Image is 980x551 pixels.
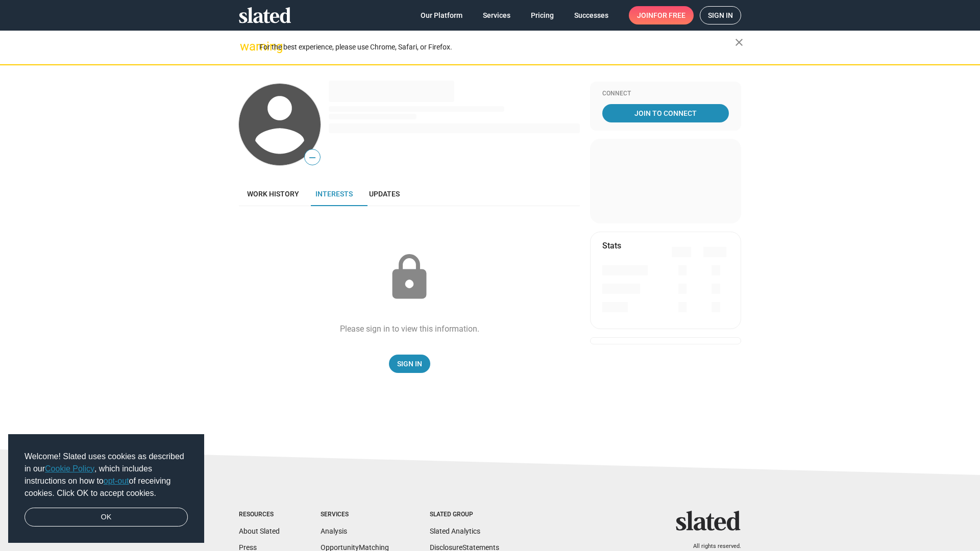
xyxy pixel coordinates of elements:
a: Sign In [389,355,430,373]
span: Join [637,6,685,24]
a: Sign in [700,6,741,24]
span: Join To Connect [604,104,727,122]
a: dismiss cookie message [24,508,188,527]
span: Sign In [397,355,422,373]
span: Services [483,6,510,24]
span: for free [653,6,685,24]
span: Welcome! Slated uses cookies as described in our , which includes instructions on how to of recei... [24,450,188,499]
div: Please sign in to view this information. [340,323,479,334]
a: Pricing [523,6,562,24]
div: Slated Group [430,511,499,519]
mat-icon: lock [384,252,435,303]
div: cookieconsent [8,434,204,543]
span: Work history [247,190,299,198]
span: Our Platform [421,6,462,24]
a: Join To Connect [602,104,729,122]
mat-icon: close [733,36,745,48]
div: Resources [239,511,280,519]
mat-card-title: Stats [602,240,621,251]
a: Our Platform [412,6,471,24]
a: Analysis [321,527,347,535]
a: Slated Analytics [430,527,480,535]
div: For the best experience, please use Chrome, Safari, or Firefox. [259,40,735,54]
span: Interests [315,190,353,198]
div: Services [321,511,389,519]
a: Successes [566,6,617,24]
div: Connect [602,90,729,98]
span: Updates [369,190,400,198]
span: Pricing [531,6,554,24]
span: Sign in [708,7,733,24]
a: Cookie Policy [45,464,94,473]
a: Interests [307,182,361,206]
a: Joinfor free [629,6,694,24]
a: opt-out [104,477,129,485]
span: Successes [574,6,608,24]
a: Work history [239,182,307,206]
a: Updates [361,182,408,206]
a: About Slated [239,527,280,535]
a: Services [475,6,519,24]
span: — [305,151,320,164]
mat-icon: warning [240,40,252,53]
